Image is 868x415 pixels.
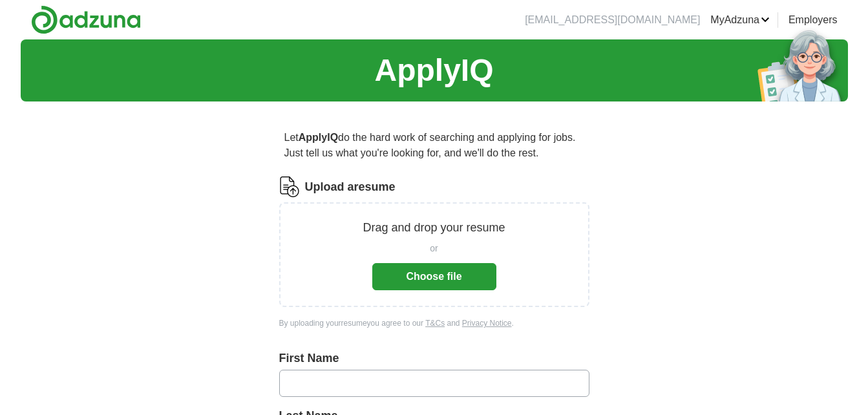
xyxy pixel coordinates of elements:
[363,219,505,237] p: Drag and drop your resume
[279,176,300,197] img: CV Icon
[710,12,770,28] a: MyAdzuna
[525,12,700,28] li: [EMAIL_ADDRESS][DOMAIN_NAME]
[789,12,838,28] a: Employers
[279,317,589,329] div: By uploading your resume you agree to our and .
[462,319,512,328] a: Privacy Notice
[430,242,438,255] span: or
[299,132,338,143] strong: ApplyIQ
[425,319,445,328] a: T&Cs
[279,350,589,367] label: First Name
[374,47,493,94] h1: ApplyIQ
[279,125,589,166] p: Let do the hard work of searching and applying for jobs. Just tell us what you're looking for, an...
[305,178,396,196] label: Upload a resume
[372,263,496,290] button: Choose file
[31,5,141,34] img: Adzuna logo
